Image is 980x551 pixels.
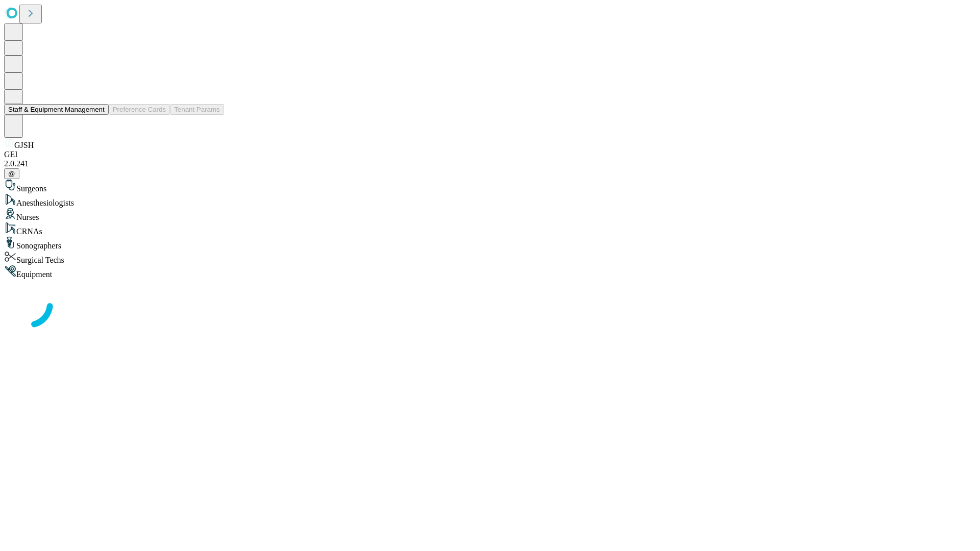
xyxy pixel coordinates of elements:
[4,265,976,279] div: Equipment
[8,170,15,178] span: @
[4,208,976,222] div: Nurses
[4,236,976,251] div: Sonographers
[4,251,976,265] div: Surgical Techs
[4,168,19,179] button: @
[4,159,976,168] div: 2.0.241
[4,179,976,193] div: Surgeons
[4,104,109,115] button: Staff & Equipment Management
[14,141,34,149] span: GJSH
[170,104,224,115] button: Tenant Params
[4,222,976,236] div: CRNAs
[109,104,170,115] button: Preference Cards
[4,193,976,208] div: Anesthesiologists
[4,150,976,159] div: GEI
